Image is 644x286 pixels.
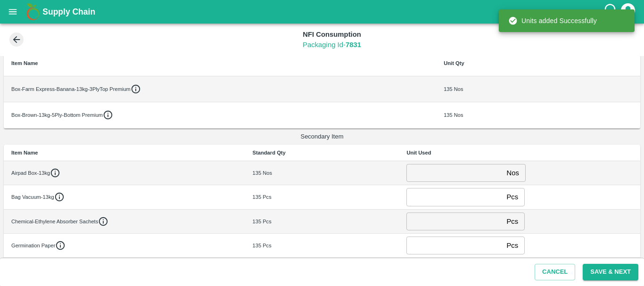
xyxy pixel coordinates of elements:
b: NFI Consumption [303,31,361,38]
b: Standard Qty [253,150,286,155]
div: account of current user [619,2,636,22]
p: Pcs [506,192,518,202]
p: Nos [506,168,519,178]
button: Save & Next [583,264,638,280]
div: Units added Successfully [508,12,597,29]
b: Unit Used [406,150,431,155]
div: Chemical-Ethylene Absorber Sachets [11,217,98,226]
p: Pcs [506,216,518,227]
div: customer-support [603,3,619,20]
div: 135 Pcs [253,217,392,226]
div: 135 Pcs [253,241,392,250]
div: Bag Vacuum-13kg [11,193,54,201]
button: open drawer [2,1,24,23]
div: Box-Farm Express-Banana-13kg-3PlyTop Premium [11,85,131,93]
div: 135 Nos [444,111,633,119]
a: Supply Chain [42,5,603,18]
p: Packaging Id- [303,40,361,50]
div: Germination Paper [11,241,55,250]
div: 135 Nos [444,85,633,93]
div: 135 Pcs [253,193,392,201]
b: Item Name [11,150,38,155]
div: Airpad Box-13kg [11,169,50,177]
b: Item Name [11,60,38,66]
div: 135 Nos [253,169,392,177]
div: Box-Brown-13kg-5Ply-Bottom Premium [11,111,103,119]
b: Supply Chain [42,7,95,16]
b: Unit Qty [444,60,464,66]
h6: Secondary Item [7,132,637,141]
b: 7831 [346,41,361,49]
button: Cancel [535,264,575,280]
img: logo [24,2,42,21]
p: Pcs [506,240,518,251]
